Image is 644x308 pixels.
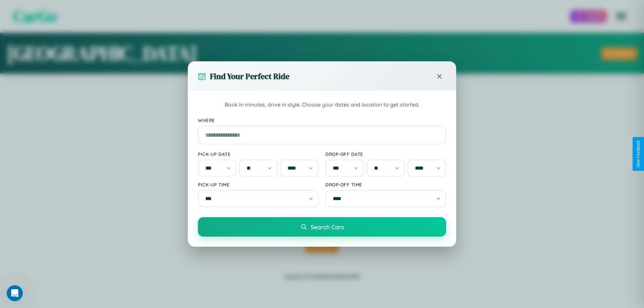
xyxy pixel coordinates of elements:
[198,151,319,157] label: Pick-up Date
[325,151,446,157] label: Drop-off Date
[198,117,446,123] label: Where
[325,182,446,187] label: Drop-off Time
[311,223,344,231] span: Search Cars
[210,71,289,82] h3: Find Your Perfect Ride
[198,101,446,109] p: Book in minutes, drive in style. Choose your dates and location to get started.
[198,217,446,237] button: Search Cars
[198,182,319,187] label: Pick-up Time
